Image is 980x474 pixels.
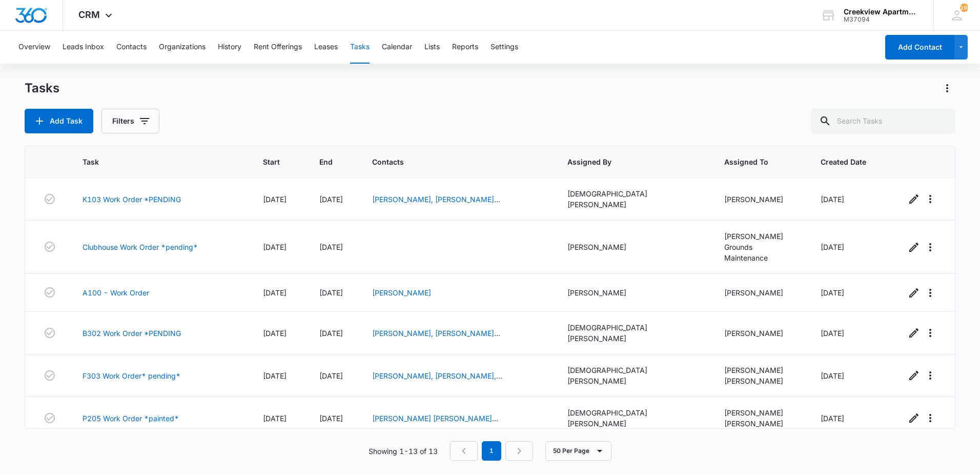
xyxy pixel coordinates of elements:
span: [DATE] [319,288,343,297]
a: [PERSON_NAME] [372,288,431,297]
span: Start [263,156,280,167]
span: [DATE] [821,243,844,251]
button: Settings [491,31,518,64]
button: Rent Offerings [254,31,302,64]
a: [PERSON_NAME] [PERSON_NAME] [PERSON_NAME] [372,414,498,433]
button: Reports [452,31,478,64]
div: [PERSON_NAME] [724,418,797,429]
span: End [319,156,333,167]
div: [PERSON_NAME] [724,376,797,386]
span: Assigned By [567,156,685,167]
button: Filters [101,109,159,133]
a: B302 Work Order *PENDING [83,328,181,339]
a: A100 - Work Order [83,287,149,298]
div: [DEMOGRAPHIC_DATA][PERSON_NAME] [567,188,700,210]
a: F303 Work Order* pending* [83,370,180,381]
button: Leads Inbox [63,31,104,64]
span: [DATE] [263,414,287,423]
span: [DATE] [821,371,844,380]
div: [PERSON_NAME] [724,287,797,298]
input: Search Tasks [811,109,955,133]
button: Organizations [159,31,206,64]
a: [PERSON_NAME], [PERSON_NAME] [PERSON_NAME] [372,195,500,214]
span: [DATE] [821,414,844,423]
div: [DEMOGRAPHIC_DATA][PERSON_NAME] [567,322,700,344]
div: [PERSON_NAME] [724,231,797,242]
button: 50 Per Page [545,441,611,461]
span: [DATE] [263,243,287,251]
span: CRM [78,9,100,20]
button: Calendar [382,31,412,64]
nav: Pagination [450,441,533,461]
span: [DATE] [821,288,844,297]
span: Created Date [821,156,866,167]
button: History [218,31,241,64]
a: P205 Work Order *painted* [83,413,179,424]
div: [PERSON_NAME] [567,242,700,252]
button: Lists [424,31,440,64]
div: notifications count [960,4,968,12]
button: Add Contact [885,35,954,60]
div: Grounds Maintenance [724,242,797,263]
span: [DATE] [319,414,343,423]
span: [DATE] [263,329,287,338]
em: 1 [482,441,501,461]
span: [DATE] [263,195,287,204]
div: account id [844,16,918,23]
span: [DATE] [821,195,844,204]
span: [DATE] [821,329,844,338]
p: Showing 1-13 of 13 [369,446,438,457]
span: [DATE] [319,371,343,380]
button: Leases [314,31,338,64]
div: [PERSON_NAME] [724,407,797,418]
span: 198 [960,4,968,12]
div: [DEMOGRAPHIC_DATA][PERSON_NAME] [567,407,700,429]
div: [PERSON_NAME] [724,365,797,376]
span: [DATE] [319,243,343,251]
span: Assigned To [724,156,782,167]
button: Add Task [25,109,93,133]
div: account name [844,8,918,16]
a: [PERSON_NAME], [PERSON_NAME], [PERSON_NAME] [372,371,502,391]
div: [PERSON_NAME] [567,287,700,298]
button: Tasks [350,31,370,64]
button: Overview [18,31,50,64]
span: Contacts [372,156,528,167]
a: Clubhouse Work Order *pending* [83,242,198,252]
button: Contacts [116,31,147,64]
button: Actions [939,80,955,96]
div: [PERSON_NAME] [724,194,797,205]
a: K103 Work Order *PENDING [83,194,181,205]
a: [PERSON_NAME], [PERSON_NAME] [PERSON_NAME] [372,329,500,348]
span: Task [83,156,223,167]
div: [DEMOGRAPHIC_DATA][PERSON_NAME] [567,365,700,386]
span: [DATE] [263,371,287,380]
span: [DATE] [263,288,287,297]
div: [PERSON_NAME] [724,328,797,339]
span: [DATE] [319,329,343,338]
span: [DATE] [319,195,343,204]
h1: Tasks [25,81,59,96]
